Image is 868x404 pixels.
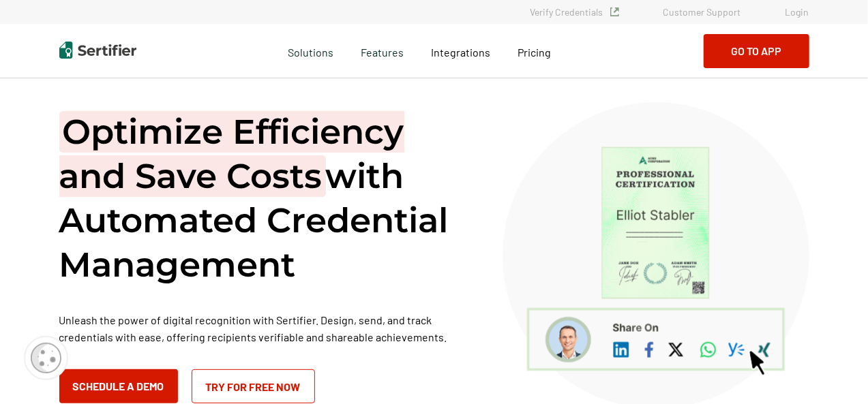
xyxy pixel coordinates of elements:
[59,110,468,287] h1: with Automated Credential Management
[663,6,741,18] a: Customer Support
[192,369,315,403] a: Try for Free Now
[31,343,61,373] img: Cookie Popup Icon
[785,6,809,18] a: Login
[59,369,178,403] button: Schedule a Demo
[704,34,809,68] button: Go to App
[59,311,468,345] p: Unleash the power of digital recognition with Sertifier. Design, send, and track credentials with...
[361,42,404,59] span: Features
[617,210,694,220] g: Elliot Stabler
[530,6,619,18] a: Verify Credentials
[610,7,619,16] img: Verified
[518,46,552,59] span: Pricing
[800,339,868,404] iframe: Chat Widget
[518,42,552,59] a: Pricing
[59,111,404,197] span: Optimize Efficiency and Save Costs
[432,46,491,59] span: Integrations
[59,42,136,59] img: Sertifier | Digital Credentialing Platform
[432,42,491,59] a: Integrations
[288,42,334,59] span: Solutions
